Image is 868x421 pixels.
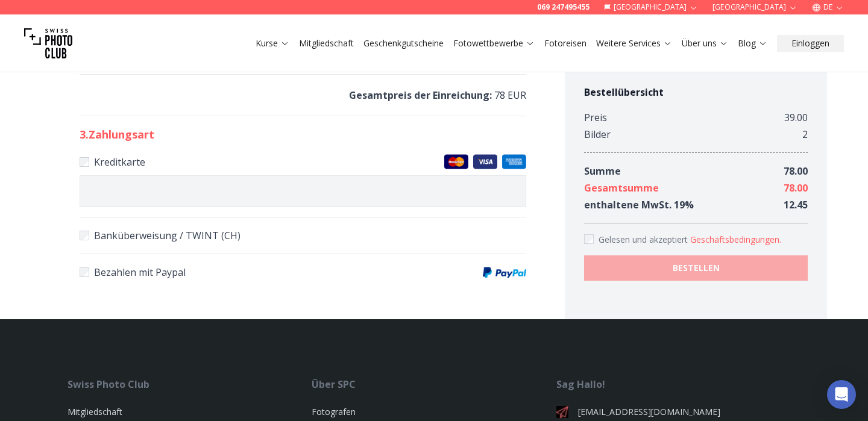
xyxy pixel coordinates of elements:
[584,255,808,281] button: BESTELLEN
[591,35,677,52] button: Weitere Services
[87,186,519,197] iframe: Sicherer Eingaberahmen für Kartenzahlungen
[556,406,800,418] a: [EMAIL_ADDRESS][DOMAIN_NAME]
[80,87,527,104] p: 78 EUR
[502,154,526,169] img: American Express
[256,37,289,49] a: Kurse
[827,380,856,409] div: Open Intercom Messenger
[359,35,448,52] button: Geschenkgutscheine
[539,35,591,52] button: Fotoreisen
[584,109,607,126] div: Preis
[584,196,694,213] div: enthaltene MwSt. 19 %
[453,37,535,49] a: Fotowettbewerbe
[784,164,808,178] span: 78.00
[677,35,733,52] button: Über uns
[599,234,690,245] span: Gelesen und akzeptiert
[483,267,526,278] img: Paypal
[673,262,720,274] b: BESTELLEN
[80,227,527,244] label: Banküberweisung / TWINT (CH)
[299,37,354,49] a: Mitgliedschaft
[80,154,527,170] label: Kreditkarte
[537,2,590,12] a: 069 247495455
[584,85,808,99] h4: Bestellübersicht
[733,35,772,52] button: Blog
[784,198,808,211] span: 12.45
[690,234,781,246] button: Accept termsGelesen und akzeptiert
[544,37,587,49] a: Fotoreisen
[80,267,89,277] input: Bezahlen mit PaypalPaypal
[80,231,89,240] input: Banküberweisung / TWINT (CH)
[363,37,444,49] a: Geschenkgutscheine
[584,126,611,143] div: Bilder
[80,264,527,281] label: Bezahlen mit Paypal
[80,126,527,143] h2: 3 . Zahlungsart
[584,179,659,196] div: Gesamtsumme
[584,234,594,244] input: Accept terms
[251,35,294,52] button: Kurse
[556,377,800,391] div: Sag Hallo!
[784,109,808,126] div: 39.00
[349,89,492,102] b: Gesamtpreis der Einreichung :
[738,37,767,49] a: Blog
[68,406,122,417] a: Mitgliedschaft
[312,406,356,417] a: Fotografen
[596,37,672,49] a: Weitere Services
[802,126,808,143] div: 2
[294,35,359,52] button: Mitgliedschaft
[777,35,844,52] button: Einloggen
[473,154,497,169] img: Visa
[448,35,539,52] button: Fotowettbewerbe
[444,154,468,169] img: Master Cards
[784,181,808,195] span: 78.00
[24,19,72,67] img: Swiss photo club
[68,377,312,391] div: Swiss Photo Club
[584,163,621,179] div: Summe
[682,37,728,49] a: Über uns
[80,157,89,167] input: KreditkarteMaster CardsVisaAmerican Express
[312,377,556,391] div: Über SPC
